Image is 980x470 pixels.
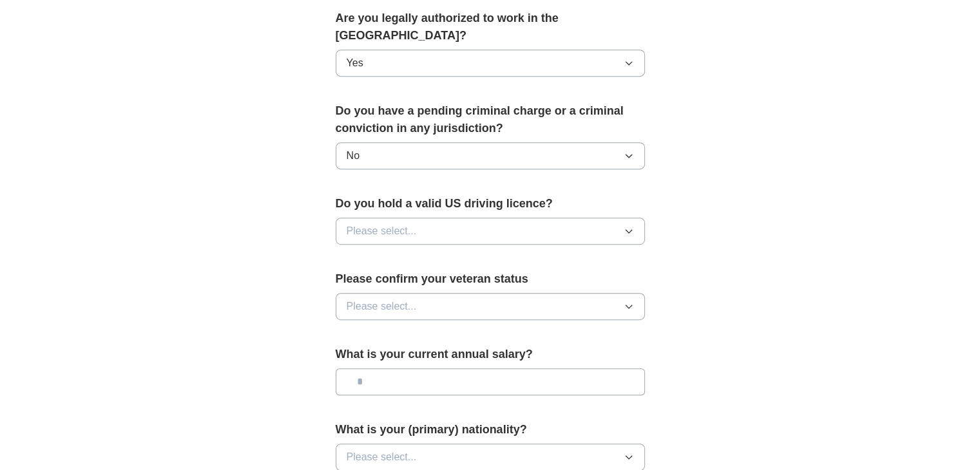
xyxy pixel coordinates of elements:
label: Do you hold a valid US driving licence? [336,195,645,212]
button: Please select... [336,293,645,320]
button: Please select... [336,218,645,245]
label: Are you legally authorized to work in the [GEOGRAPHIC_DATA]? [336,10,645,44]
span: No [347,148,360,164]
label: What is your (primary) nationality? [336,421,645,438]
button: No [336,142,645,169]
span: Please select... [347,299,417,314]
span: Yes [347,55,363,71]
span: Please select... [347,449,417,465]
label: What is your current annual salary? [336,346,645,363]
button: Yes [336,50,645,77]
label: Please confirm your veteran status [336,270,645,288]
span: Please select... [347,223,417,239]
label: Do you have a pending criminal charge or a criminal conviction in any jurisdiction? [336,102,645,137]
